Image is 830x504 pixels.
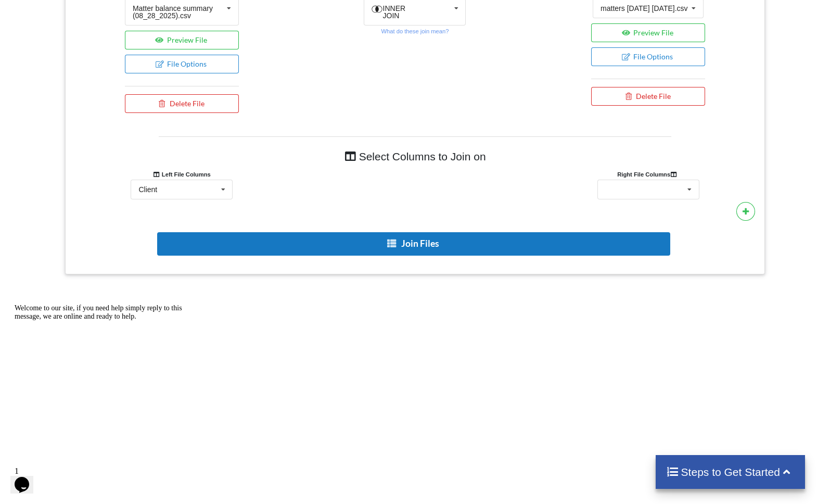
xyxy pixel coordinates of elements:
[4,4,172,20] span: Welcome to our site, if you need help simply reply to this message, we are online and ready to help.
[591,47,705,66] button: File Options
[591,87,705,106] button: Delete File
[125,31,239,49] button: Preview File
[125,55,239,73] button: File Options
[10,300,198,457] iframe: chat widget
[601,5,688,12] div: matters [DATE] [DATE].csv
[138,186,157,193] div: Client
[591,23,705,42] button: Preview File
[159,145,672,168] h4: Select Columns to Join on
[157,232,670,256] button: Join Files
[153,171,211,178] b: Left File Columns
[617,171,679,178] b: Right File Columns
[383,4,406,20] span: INNER JOIN
[666,465,795,478] h4: Steps to Get Started
[133,5,223,19] div: Matter balance summary (08_28_2025).csv
[4,4,191,21] div: Welcome to our site, if you need help simply reply to this message, we are online and ready to help.
[381,28,449,34] small: What do these join mean?
[125,94,239,113] button: Delete File
[10,462,44,494] iframe: chat widget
